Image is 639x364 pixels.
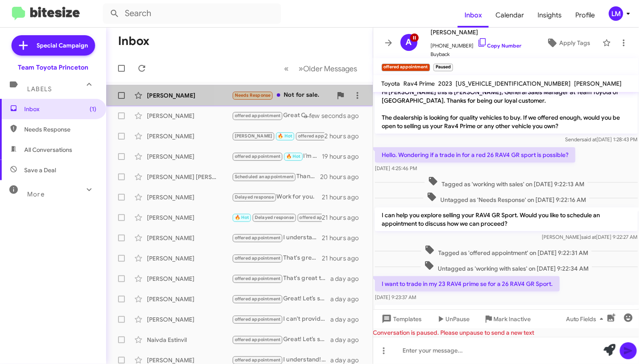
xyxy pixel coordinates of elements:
span: (1) [90,105,96,113]
span: Tagged as 'working with sales' on [DATE] 9:22:13 AM [425,176,588,188]
div: Thank you! [232,172,320,182]
span: Untagged as 'working with sales' on [DATE] 9:22:34 AM [420,260,591,273]
span: [PERSON_NAME] [DATE] 9:22:27 AM [542,234,637,240]
small: offered appointment [382,64,430,71]
a: Calendar [489,3,531,28]
span: Save a Deal [24,166,56,174]
div: Great! Let’s schedule a time for you to bring in your vehicle for an evaluation. What day works b... [232,335,330,344]
div: You may use our online estimator if you do not want to visit with us: [URL][DOMAIN_NAME] [232,213,322,222]
div: Not for sale. [232,90,332,100]
p: Hi [PERSON_NAME] this is [PERSON_NAME], General Sales Manager at Team Toyota of [GEOGRAPHIC_DATA]... [375,84,638,134]
span: [PERSON_NAME] [235,133,273,139]
div: 2 hours ago [324,132,366,140]
div: a day ago [330,274,366,283]
nav: Page navigation example [280,60,363,77]
div: [PERSON_NAME] [PERSON_NAME] [147,173,232,181]
div: a day ago [330,315,366,324]
div: Team Toyota Princeton [18,63,88,72]
span: [PERSON_NAME] [574,80,622,87]
span: Delayed response [235,194,274,200]
span: offered appointment [235,316,281,322]
div: That's great to hear! When would you be available to bring your vehicle in for an appraisal? [232,253,322,263]
span: Needs Response [24,125,96,134]
span: offered appointment [298,133,344,139]
span: [DATE] 9:23:37 AM [375,294,416,300]
span: Mark Inactive [494,311,531,327]
span: Buyback [431,50,522,59]
span: offered appointment [235,235,281,241]
span: Inbox [24,105,96,113]
div: 21 hours ago [322,193,366,202]
div: 21 hours ago [322,254,366,263]
button: Next [294,60,363,77]
button: UnPause [429,311,477,327]
div: Great Car choice, we should be seeing the 2026 Rav4's nearer to the beginning of the new year. We... [232,111,315,120]
span: Tagged as 'offered appointment' on [DATE] 9:22:31 AM [421,245,591,257]
span: [DATE] 4:25:46 PM [375,165,417,171]
small: Paused [434,64,453,71]
span: 🔥 Hot [286,154,301,159]
div: I can't provide specific offers until we see it in person. I'd love to schedule a time for you to... [232,314,330,324]
div: [PERSON_NAME] [147,274,232,283]
a: Profile [569,3,602,28]
div: Great! Let’s schedule an appointment to evaluate your vehicle and discuss details. What day works... [232,294,330,304]
a: Insights [531,3,569,28]
span: said at [581,234,596,240]
span: Delayed response [255,215,294,220]
span: « [284,63,289,74]
p: Great Car choice, we should be seeing the 2026 Rav4's nearer to the beginning of the new year. We... [375,305,638,329]
div: 19 hours ago [322,152,366,161]
span: A [406,36,412,49]
div: I understand your preference! Would you be open to discussing its value and exploring options fur... [232,233,322,243]
span: » [299,63,304,74]
div: [PERSON_NAME] [147,234,232,242]
span: Scheduled an appointment [235,174,294,179]
span: offered appointment [235,255,281,261]
div: [PERSON_NAME] [147,132,232,140]
div: Naivda Estinvil [147,336,232,344]
span: Labels [27,85,52,93]
a: Special Campaign [11,35,95,56]
div: [PERSON_NAME] [147,254,232,263]
button: Auto Fields [559,311,614,327]
span: offered appointment [235,296,281,302]
p: I want to trade in my 23 RAV4 prime se for a 26 RAV4 GR Sport. [375,276,560,291]
span: offered appointment [235,337,281,342]
div: [PERSON_NAME] [147,91,232,100]
span: 🔥 Hot [278,133,293,139]
span: Rav4 Prime [404,80,435,87]
div: That's great to hear! Let's schedule a time for you to bring in your Rav4 Prime so we can discuss... [232,274,330,283]
span: offered appointment [235,276,281,281]
span: offered appointment [300,215,346,220]
div: Absolutely! [DATE] sounds great. [232,131,324,141]
a: Copy Number [477,42,522,49]
span: [PHONE_NUMBER] [431,37,522,50]
button: Apply Tags [538,35,598,50]
span: Templates [380,311,422,327]
div: LM [609,6,623,21]
div: [PERSON_NAME] [147,152,232,161]
span: More [27,190,45,198]
button: Mark Inactive [477,311,538,327]
span: offered appointment [235,357,281,363]
div: I’m free [DATE] afternoon, around 3 or 4 p.m., if that works for you. [232,151,322,161]
span: offered appointment [235,154,281,159]
div: 20 hours ago [320,173,366,181]
button: Previous [279,60,294,77]
div: 21 hours ago [322,234,366,242]
div: [PERSON_NAME] [147,193,232,202]
div: [PERSON_NAME] [147,213,232,222]
span: 🔥 Hot [235,215,249,220]
p: Hello. Wondering if a trade in for a red 26 RAV4 GR sport is possible? [375,147,575,162]
button: LM [602,6,630,21]
button: Templates [373,311,429,327]
a: Inbox [458,3,489,28]
h1: Inbox [118,34,149,48]
span: 2023 [439,80,453,87]
span: Older Messages [304,64,358,73]
div: [PERSON_NAME] [147,112,232,120]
